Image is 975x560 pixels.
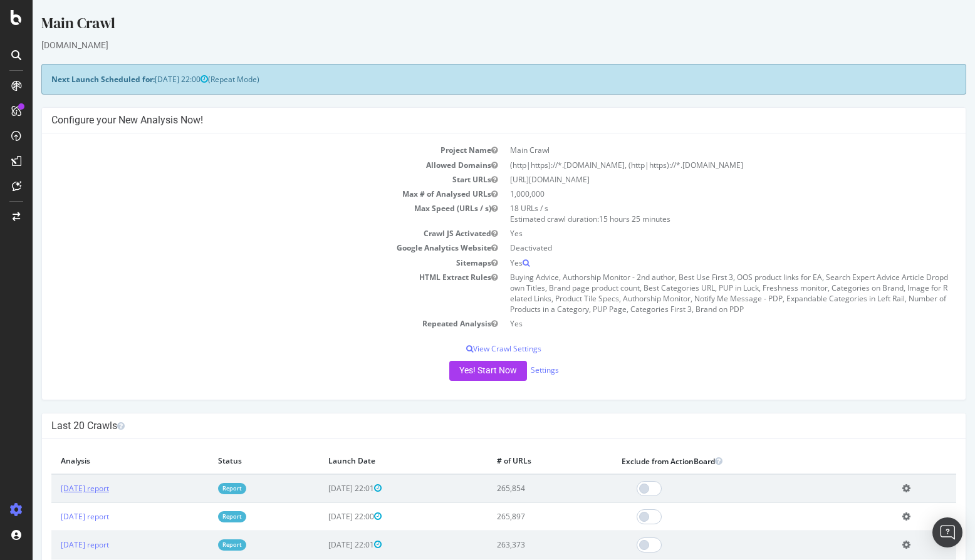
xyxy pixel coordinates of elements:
[471,158,924,172] td: (http|https)://*.[DOMAIN_NAME], (http|https)://*.[DOMAIN_NAME]
[28,511,76,522] a: [DATE] report
[9,13,934,39] div: Main Crawl
[19,114,924,127] h4: Configure your New Analysis Now!
[176,449,286,474] th: Status
[122,74,175,85] span: [DATE] 22:00
[471,172,924,187] td: [URL][DOMAIN_NAME]
[455,531,580,559] td: 263,373
[471,256,924,270] td: Yes
[19,201,471,226] td: Max Speed (URLs / s)
[580,449,860,474] th: Exclude from ActionBoard
[296,483,349,494] span: [DATE] 22:01
[19,343,924,354] p: View Crawl Settings
[19,143,471,157] td: Project Name
[296,511,349,522] span: [DATE] 22:00
[19,158,471,172] td: Allowed Domains
[19,270,471,317] td: HTML Extract Rules
[9,39,934,51] div: [DOMAIN_NAME]
[28,539,76,550] a: [DATE] report
[498,365,526,375] a: Settings
[185,539,214,550] a: Report
[296,539,349,550] span: [DATE] 22:01
[286,449,456,474] th: Launch Date
[185,483,214,494] a: Report
[932,517,962,547] div: Open Intercom Messenger
[185,511,214,522] a: Report
[471,226,924,241] td: Yes
[19,316,471,331] td: Repeated Analysis
[455,449,580,474] th: # of URLs
[455,502,580,531] td: 265,897
[471,316,924,331] td: Yes
[19,187,471,201] td: Max # of Analysed URLs
[19,74,122,85] strong: Next Launch Scheduled for:
[417,361,494,381] button: Yes! Start Now
[19,241,471,255] td: Google Analytics Website
[471,241,924,255] td: Deactivated
[471,143,924,157] td: Main Crawl
[19,420,924,432] h4: Last 20 Crawls
[471,270,924,317] td: Buying Advice, Authorship Monitor - 2nd author, Best Use First 3, OOS product links for EA, Searc...
[19,226,471,241] td: Crawl JS Activated
[19,172,471,187] td: Start URLs
[471,201,924,226] td: 18 URLs / s Estimated crawl duration:
[19,256,471,270] td: Sitemaps
[455,474,580,503] td: 265,854
[9,64,934,95] div: (Repeat Mode)
[19,449,176,474] th: Analysis
[471,187,924,201] td: 1,000,000
[28,483,76,494] a: [DATE] report
[566,214,638,224] span: 15 hours 25 minutes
